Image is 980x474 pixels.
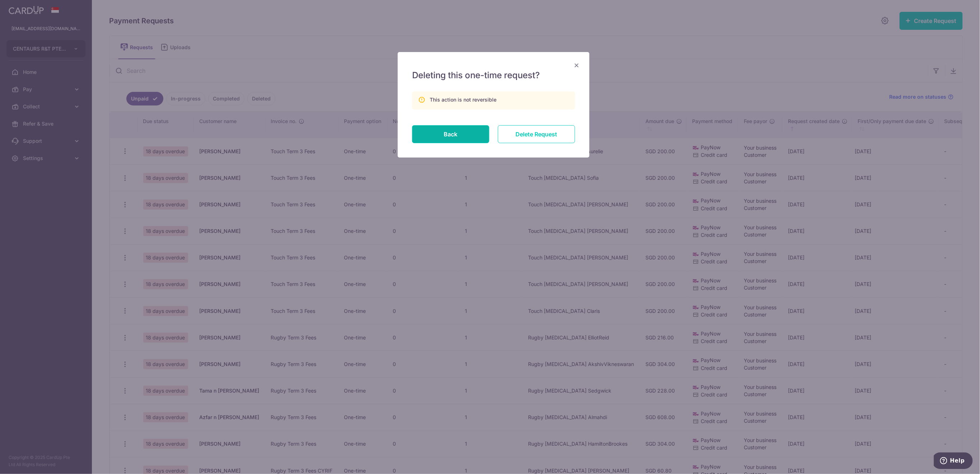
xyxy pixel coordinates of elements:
[934,452,973,470] iframe: Opens a widget where you can find more information
[574,60,579,70] span: ×
[16,5,31,11] span: Help
[430,96,496,103] div: This action is not reversible
[572,61,581,69] button: Close
[412,125,489,143] button: Back
[498,125,575,143] input: Delete Request
[412,70,575,81] h5: Deleting this one-time request?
